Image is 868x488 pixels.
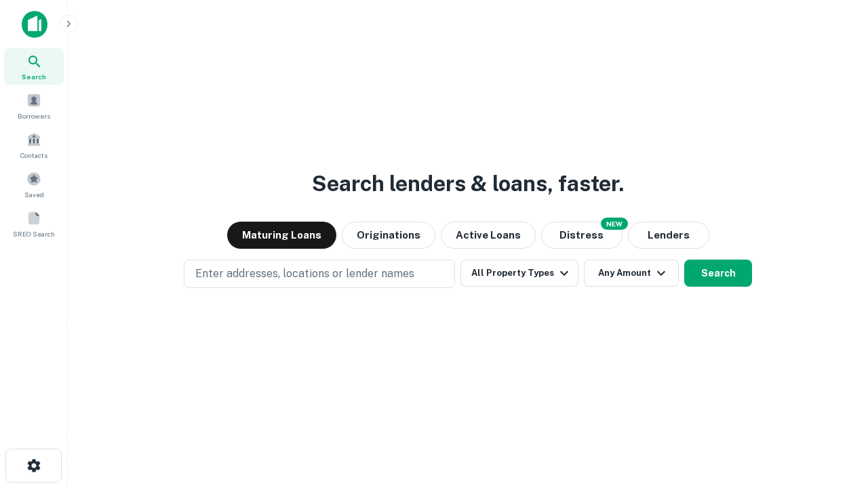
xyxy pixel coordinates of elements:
[601,218,628,230] div: NEW
[18,110,50,121] span: Borrowers
[584,260,679,287] button: Any Amount
[628,222,709,249] button: Lenders
[22,71,46,82] span: Search
[441,222,536,249] button: Active Loans
[312,167,624,200] h3: Search lenders & loans, faster.
[4,87,64,124] a: Borrowers
[460,260,578,287] button: All Property Types
[22,11,47,38] img: capitalize-icon.png
[184,260,455,288] button: Enter addresses, locations or lender names
[541,222,623,249] button: Search distressed loans with lien and other non-mortgage details.
[4,205,64,242] a: SREO Search
[227,222,336,249] button: Maturing Loans
[20,150,47,161] span: Contacts
[4,166,64,203] a: Saved
[342,222,435,249] button: Originations
[13,228,55,239] span: SREO Search
[24,189,44,200] span: Saved
[800,380,868,445] iframe: Chat Widget
[195,266,414,282] p: Enter addresses, locations or lender names
[4,127,64,163] a: Contacts
[4,48,64,85] a: Search
[684,260,752,287] button: Search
